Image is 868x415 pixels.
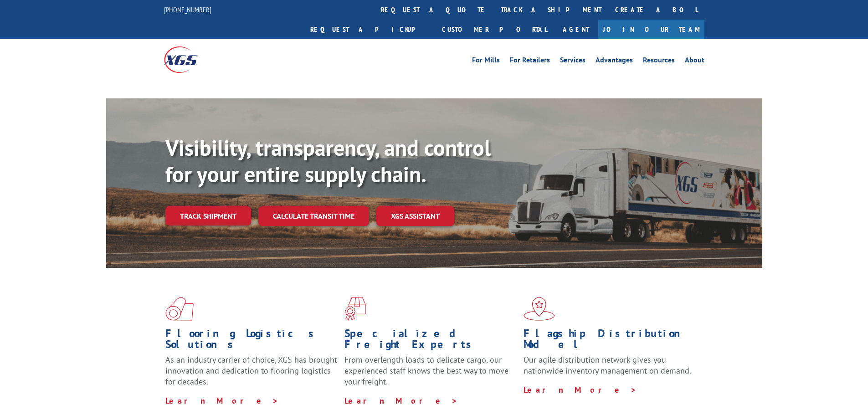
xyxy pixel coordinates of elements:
[524,297,555,321] img: xgs-icon-flagship-distribution-model-red
[510,56,550,67] a: For Retailers
[344,297,366,321] img: xgs-icon-focused-on-flooring-red
[165,133,491,188] b: Visibility, transparency, and control for your entire supply chain.
[472,56,500,67] a: For Mills
[165,354,337,387] span: As an industry carrier of choice, XGS has brought innovation and dedication to flooring logistics...
[258,206,369,226] a: Calculate transit time
[524,328,696,354] h1: Flagship Distribution Model
[524,354,691,376] span: Our agile distribution network gives you nationwide inventory management on demand.
[303,20,435,39] a: Request a pickup
[376,206,454,226] a: XGS ASSISTANT
[560,56,586,67] a: Services
[344,395,458,406] a: Learn More >
[164,5,211,14] a: [PHONE_NUMBER]
[165,328,338,354] h1: Flooring Logistics Solutions
[165,297,194,321] img: xgs-icon-total-supply-chain-intelligence-red
[435,20,554,39] a: Customer Portal
[524,384,637,395] a: Learn More >
[598,20,704,39] a: Join Our Team
[643,56,675,67] a: Resources
[165,395,279,406] a: Learn More >
[344,328,517,354] h1: Specialized Freight Experts
[344,354,517,395] p: From overlength loads to delicate cargo, our experienced staff knows the best way to move your fr...
[165,206,251,225] a: Track shipment
[685,56,704,67] a: About
[596,56,633,67] a: Advantages
[554,20,598,39] a: Agent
